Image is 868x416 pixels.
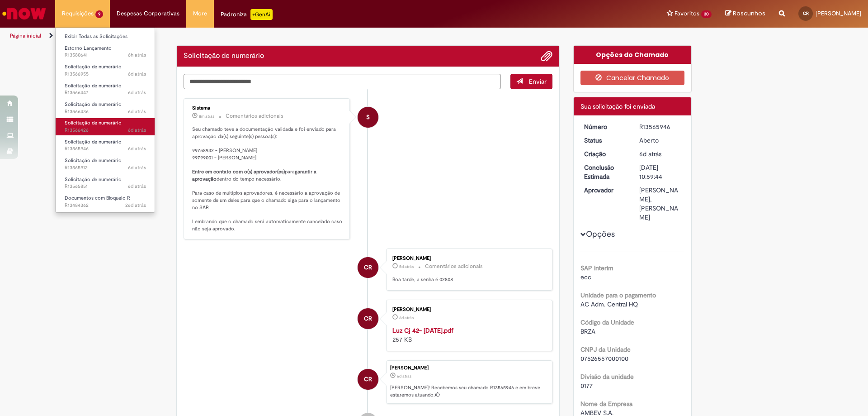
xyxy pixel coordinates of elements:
button: Adicionar anexos [541,50,552,62]
a: Aberto R13565851 : Solicitação de numerário [56,175,155,191]
span: CR [364,368,372,390]
p: [PERSON_NAME]! Recebemos seu chamado R13565946 e em breve estaremos atuando. [390,384,547,398]
span: Solicitação de numerário [65,101,122,108]
span: Rascunhos [733,9,765,18]
span: 6d atrás [128,89,146,96]
span: Enviar [529,77,547,86]
span: Estorno Lançamento [65,45,112,52]
div: Aberto [639,136,681,145]
b: CNPJ da Unidade [580,345,631,354]
span: ecc [580,273,591,281]
span: R13566436 [65,108,146,115]
b: Código da Unidade [580,318,634,326]
span: 6d atrás [397,373,411,379]
span: 6d atrás [128,71,146,77]
b: Nome da Empresa [580,400,632,408]
time: 25/09/2025 10:55:35 [128,164,146,171]
span: Sua solicitação foi enviada [580,102,655,110]
time: 25/09/2025 12:24:49 [128,127,146,134]
ul: Trilhas de página [7,28,572,44]
img: ServiceNow [1,5,47,23]
a: Aberto R13566426 : Solicitação de numerário [56,118,155,135]
time: 05/09/2025 11:24:33 [125,202,146,209]
span: R13580641 [65,52,146,59]
textarea: Digite sua mensagem aqui... [184,74,501,89]
a: Aberto R13565912 : Solicitação de numerário [56,156,155,172]
a: Luz Cj 42- [DATE].pdf [392,326,453,335]
span: S [366,106,370,128]
b: Entre em contato com o(s) aprovador(es) [192,168,285,175]
span: More [193,9,207,18]
span: 9 [95,10,103,18]
span: R13565946 [65,145,146,153]
p: Seu chamado teve a documentação validada e foi enviado para aprovação da(s) seguinte(s) pessoa(s)... [192,126,343,233]
div: Opções do Chamado [574,46,692,64]
a: Aberto R13565946 : Solicitação de numerário [56,137,155,154]
span: 26d atrás [125,202,146,209]
span: [PERSON_NAME] [816,10,861,17]
span: 0177 [580,382,593,390]
dt: Conclusão Estimada [577,163,633,181]
div: Carla Almeida Rocha [358,369,378,390]
span: Solicitação de numerário [65,157,122,164]
span: Solicitação de numerário [65,63,122,70]
div: Carla Almeida Rocha [358,308,378,329]
b: SAP Interim [580,264,613,272]
button: Cancelar Chamado [580,71,685,85]
span: 6d atrás [128,164,146,171]
div: [DATE] 10:59:44 [639,163,681,181]
div: [PERSON_NAME] [392,256,543,261]
time: 30/09/2025 10:52:44 [128,52,146,58]
div: 25/09/2025 10:59:40 [639,149,681,158]
span: 6h atrás [128,52,146,58]
span: Solicitação de numerário [65,82,122,89]
div: System [358,107,378,128]
h2: Solicitação de numerário Histórico de tíquete [184,52,264,60]
span: Requisições [62,9,94,18]
span: R13566426 [65,127,146,134]
span: R13484362 [65,202,146,209]
a: Aberto R13566955 : Solicitação de numerário [56,62,155,79]
time: 25/09/2025 14:32:46 [128,71,146,77]
dt: Aprovador [577,186,633,195]
div: [PERSON_NAME] [390,365,547,371]
span: AC Adm. Central HQ [580,300,638,308]
a: Rascunhos [725,10,765,18]
div: 257 KB [392,326,543,344]
span: CR [803,10,809,16]
dt: Número [577,122,633,131]
time: 25/09/2025 10:59:34 [399,315,414,320]
span: Despesas Corporativas [117,9,179,18]
span: Solicitação de numerário [65,176,122,183]
small: Comentários adicionais [226,112,283,120]
b: garantir a aprovação [192,168,318,182]
a: Aberto R13484362 : Documentos com Bloqueio R [56,193,155,210]
li: Carla Almeida Rocha [184,360,552,404]
time: 26/09/2025 12:17:34 [399,264,414,269]
span: 6d atrás [399,315,414,320]
div: R13565946 [639,122,681,131]
span: 6d atrás [128,127,146,134]
time: 25/09/2025 10:59:41 [128,145,146,152]
span: R13565851 [65,183,146,190]
a: Aberto R13566447 : Solicitação de numerário [56,81,155,98]
a: Página inicial [10,32,41,39]
div: [PERSON_NAME], [PERSON_NAME] [639,186,681,222]
a: Aberto R13566436 : Solicitação de numerário [56,100,155,116]
button: Enviar [510,74,552,89]
span: 8m atrás [199,114,214,119]
time: 25/09/2025 10:59:40 [397,373,411,379]
span: 07526557000100 [580,354,628,363]
p: Boa tarde, a senha é 02808 [392,276,543,283]
div: Carla Almeida Rocha [358,257,378,278]
span: BRZA [580,327,595,335]
small: Comentários adicionais [425,263,483,270]
b: Divisão da unidade [580,373,634,381]
div: [PERSON_NAME] [392,307,543,312]
b: Unidade para o pagamento [580,291,656,299]
a: Aberto R13580641 : Estorno Lançamento [56,43,155,60]
div: Sistema [192,105,343,111]
span: R13566955 [65,71,146,78]
span: CR [364,257,372,278]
